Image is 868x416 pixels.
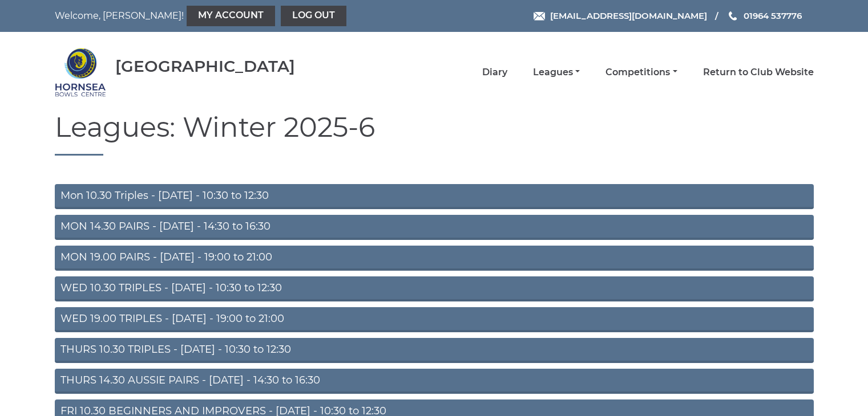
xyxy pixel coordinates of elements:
a: THURS 14.30 AUSSIE PAIRS - [DATE] - 14:30 to 16:30 [55,369,814,394]
a: Diary [482,66,507,79]
a: THURS 10.30 TRIPLES - [DATE] - 10:30 to 12:30 [55,338,814,363]
a: Mon 10.30 Triples - [DATE] - 10:30 to 12:30 [55,184,814,209]
img: Email [534,12,545,21]
a: MON 14.30 PAIRS - [DATE] - 14:30 to 16:30 [55,215,814,240]
a: MON 19.00 PAIRS - [DATE] - 19:00 to 21:00 [55,246,814,271]
img: Hornsea Bowls Centre [55,47,106,98]
a: Competitions [605,66,677,79]
span: [EMAIL_ADDRESS][DOMAIN_NAME] [550,10,707,21]
a: WED 10.30 TRIPLES - [DATE] - 10:30 to 12:30 [55,276,814,301]
a: Return to Club Website [703,66,814,79]
a: Phone us 01964 537776 [727,9,802,22]
a: Leagues [533,66,580,79]
a: Email [EMAIL_ADDRESS][DOMAIN_NAME] [534,9,707,22]
div: [GEOGRAPHIC_DATA] [115,58,295,75]
a: WED 19.00 TRIPLES - [DATE] - 19:00 to 21:00 [55,307,814,332]
span: 01964 537776 [744,10,802,21]
img: Phone us [729,11,737,21]
a: Log out [281,6,346,26]
a: My Account [187,6,275,26]
nav: Welcome, [PERSON_NAME]! [55,6,361,26]
h1: Leagues: Winter 2025-6 [55,112,814,156]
